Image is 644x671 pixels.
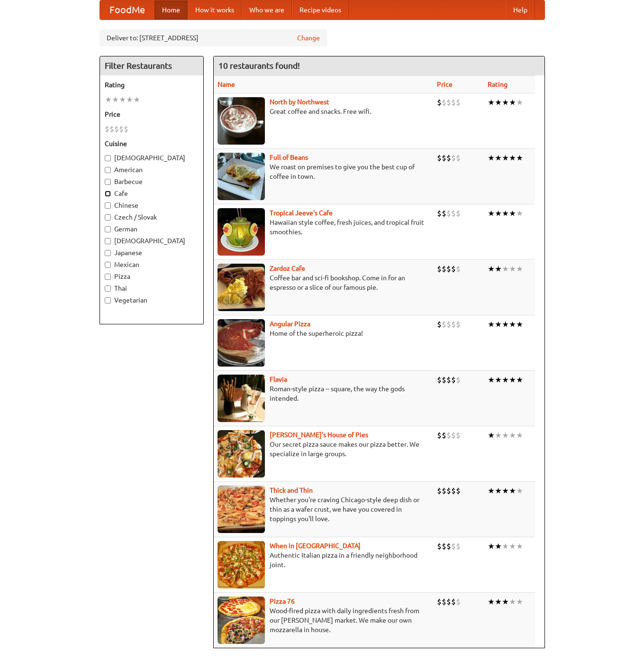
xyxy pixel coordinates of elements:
li: $ [442,375,446,385]
input: Mexican [105,262,111,268]
input: Japanese [105,250,111,256]
p: Roman-style pizza -- square, the way the gods intended. [218,384,430,403]
li: ★ [516,319,523,330]
li: $ [451,319,456,330]
li: ★ [509,486,516,496]
li: ★ [133,94,140,105]
li: ★ [516,264,523,274]
li: ★ [488,264,495,274]
p: Hawaiian style coffee, fresh juices, and tropical fruit smoothies. [218,218,430,237]
li: ★ [488,153,495,163]
li: ★ [509,597,516,607]
li: ★ [516,486,523,496]
input: Thai [105,285,111,292]
li: ★ [105,94,112,105]
a: Thick and Thin [270,487,313,494]
li: ★ [495,319,502,330]
li: $ [456,264,461,274]
label: German [105,224,199,234]
p: Home of the superheroic pizza! [218,329,430,338]
h4: Filter Restaurants [100,56,203,75]
li: ★ [488,597,495,607]
li: ★ [516,430,523,441]
li: ★ [509,375,516,385]
label: Thai [105,284,199,293]
input: Cafe [105,191,111,197]
li: $ [451,264,456,274]
li: $ [451,430,456,441]
li: $ [451,97,456,108]
p: We roast on premises to give you the best cup of coffee in town. [218,162,430,181]
li: $ [446,486,451,496]
li: ★ [119,94,126,105]
input: Vegetarian [105,297,111,303]
a: Home [154,0,188,19]
li: ★ [495,97,502,108]
li: $ [437,97,442,108]
li: ★ [516,153,523,163]
p: Our secret pizza sauce makes our pizza better. We specialize in large groups. [218,440,430,459]
li: ★ [509,264,516,274]
li: ★ [502,430,509,441]
label: Barbecue [105,177,199,186]
li: ★ [502,153,509,163]
li: $ [446,597,451,607]
li: $ [451,208,456,219]
li: $ [442,264,446,274]
li: $ [442,597,446,607]
a: Zardoz Cafe [270,265,305,272]
li: $ [456,486,461,496]
li: ★ [516,97,523,108]
a: How it works [188,0,242,19]
div: Deliver to: [STREET_ADDRESS] [100,29,327,46]
li: $ [442,319,446,330]
a: Full of Beans [270,154,308,161]
li: $ [437,153,442,163]
a: Help [506,0,535,19]
p: Coffee bar and sci-fi bookshop. Come in for an espresso or a slice of our famous pie. [218,273,430,292]
li: $ [124,124,128,134]
li: ★ [502,486,509,496]
b: Flavia [270,376,287,383]
input: Chinese [105,202,111,209]
a: Change [297,33,320,43]
li: $ [437,264,442,274]
h5: Price [105,110,199,119]
li: $ [442,486,446,496]
li: ★ [502,97,509,108]
li: $ [456,375,461,385]
input: Czech / Slovak [105,214,111,221]
b: Angular Pizza [270,320,310,328]
input: American [105,167,111,173]
a: When in [GEOGRAPHIC_DATA] [270,542,361,550]
a: Price [437,81,453,88]
li: $ [437,541,442,552]
p: Great coffee and snacks. Free wifi. [218,107,430,116]
li: $ [119,124,124,134]
label: Japanese [105,248,199,257]
label: Chinese [105,201,199,210]
h5: Cuisine [105,139,199,148]
label: [DEMOGRAPHIC_DATA] [105,153,199,163]
a: Tropical Jeeve's Cafe [270,209,333,217]
label: American [105,165,199,175]
li: ★ [495,208,502,219]
li: $ [437,319,442,330]
input: [DEMOGRAPHIC_DATA] [105,155,111,161]
li: ★ [509,208,516,219]
a: North by Northwest [270,98,329,106]
li: ★ [509,430,516,441]
img: zardoz.jpg [218,264,265,311]
li: ★ [488,319,495,330]
li: ★ [488,97,495,108]
li: $ [442,430,446,441]
li: $ [437,208,442,219]
b: [PERSON_NAME]'s House of Pies [270,431,368,439]
li: ★ [488,486,495,496]
a: Pizza 76 [270,597,295,605]
img: wheninrome.jpg [218,541,265,588]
